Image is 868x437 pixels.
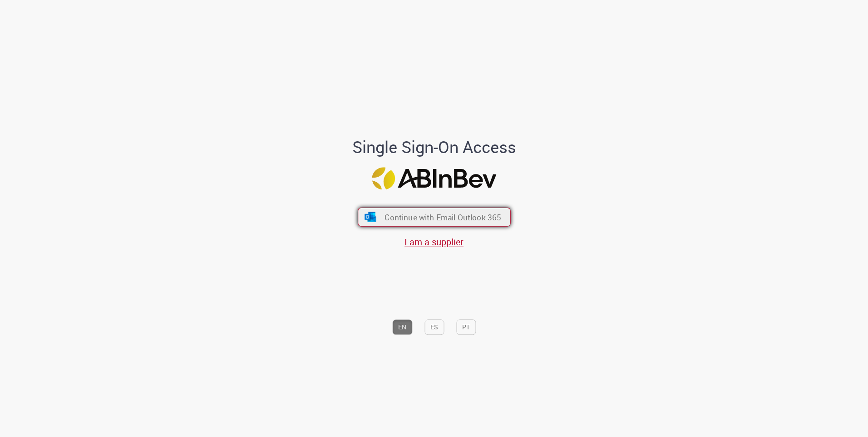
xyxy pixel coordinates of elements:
[456,319,476,335] button: PT
[385,212,501,222] span: Continue with Email Outlook 365
[364,212,377,222] img: ícone Azure/Microsoft 360
[358,208,511,227] button: ícone Azure/Microsoft 360 Continue with Email Outlook 365
[424,319,444,335] button: ES
[392,319,412,335] button: EN
[308,139,560,157] h1: Single Sign-On Access
[372,167,496,189] img: Logo ABInBev
[404,236,464,248] a: I am a supplier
